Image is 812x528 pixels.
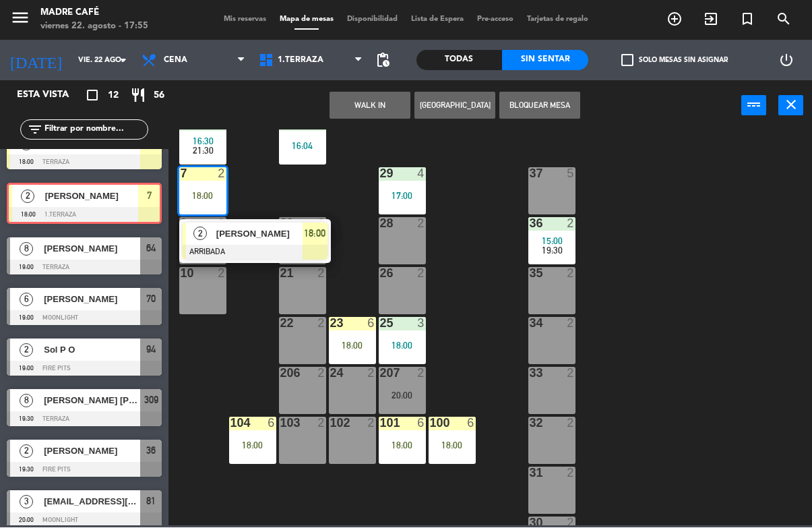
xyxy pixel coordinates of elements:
div: 2 [218,218,226,230]
div: 2 [417,368,425,380]
div: 2 [567,268,575,280]
div: 24 [330,368,331,380]
button: Bloquear Mesa [499,92,580,119]
div: 104 [230,417,231,430]
div: 18:00 [429,441,476,450]
i: add_circle_outline [666,11,683,28]
button: menu [10,8,30,33]
span: [EMAIL_ADDRESS][DOMAIN_NAME] [44,495,140,509]
span: 64 [146,241,156,257]
div: 6 [417,417,425,430]
div: Sin sentar [502,51,588,71]
span: 2 [20,445,33,459]
span: 3 [20,496,33,509]
div: 2 [218,118,226,130]
span: 8 [20,243,33,256]
div: 8 [317,218,325,230]
div: 21 [280,268,281,280]
span: Lista de Espera [404,16,470,24]
div: 2 [567,417,575,430]
div: 6 [268,417,276,430]
div: 6 [367,318,375,330]
div: 2 [567,318,575,330]
div: 31 [530,467,530,479]
div: viernes 22. agosto - 17:55 [40,20,148,34]
div: 26 [380,268,381,280]
span: RESERVAR MESA [656,8,693,31]
span: BUSCAR [766,8,802,31]
div: 2 [567,368,575,380]
button: [GEOGRAPHIC_DATA] [414,92,495,119]
i: filter_list [27,122,43,138]
div: 2 [367,368,375,380]
div: 2 [417,218,425,230]
input: Filtrar por nombre... [43,123,148,138]
span: Reserva especial [729,8,766,31]
div: 29 [380,168,381,180]
span: WALK IN [693,8,729,31]
div: 5 [567,168,575,180]
span: 70 [146,291,156,307]
button: WALK IN [330,92,410,119]
span: Cena [164,56,187,65]
div: 2 [367,417,375,430]
i: exit_to_app [703,11,719,28]
div: 18:00 [329,341,376,351]
div: 4 [417,168,425,180]
span: 36 [146,443,156,459]
span: [PERSON_NAME] [216,227,303,241]
span: 2 [20,344,33,357]
div: 2 [417,268,425,280]
div: 18:00 [379,341,426,351]
div: 36 [530,218,530,230]
div: 2 [218,168,226,180]
span: [PERSON_NAME] [45,189,138,204]
span: 6 [20,293,33,307]
i: close [783,97,799,113]
span: [PERSON_NAME] [44,293,140,307]
div: 102 [330,417,331,430]
div: 18:00 [229,441,276,450]
div: 2 [317,118,325,130]
div: 16:04 [279,142,326,151]
div: 18:00 [379,441,426,450]
span: Tarjetas de regalo [520,16,595,24]
div: Madre Café [40,7,148,20]
div: 23 [330,318,331,330]
div: 22 [280,318,281,330]
div: Todas [416,51,503,71]
i: power_settings_new [778,53,794,69]
div: 20 [280,218,281,230]
span: 81 [146,494,156,510]
div: 3 [417,318,425,330]
span: 309 [144,392,158,409]
div: 20:00 [379,391,426,401]
i: restaurant [130,88,146,104]
span: 16:30 [193,136,214,147]
label: Solo mesas sin asignar [621,55,728,67]
div: Esta vista [7,88,97,104]
div: 17:00 [379,192,426,201]
div: 2 [567,218,575,230]
div: 37 [530,168,530,180]
span: check_box_outline_blank [621,55,633,67]
span: [PERSON_NAME] [44,444,140,459]
div: 28 [380,218,381,230]
span: Sol P O [44,343,140,357]
span: 94 [146,342,156,358]
span: Disponibilidad [340,16,404,24]
button: power_input [741,96,766,116]
i: power_input [746,97,762,113]
span: 19:30 [542,245,563,256]
div: 16 [280,118,281,130]
div: 25 [380,318,381,330]
span: pending_actions [375,53,391,69]
div: 2 [218,268,226,280]
div: 2 [317,417,325,430]
div: 103 [280,417,281,430]
div: 2 [567,467,575,479]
